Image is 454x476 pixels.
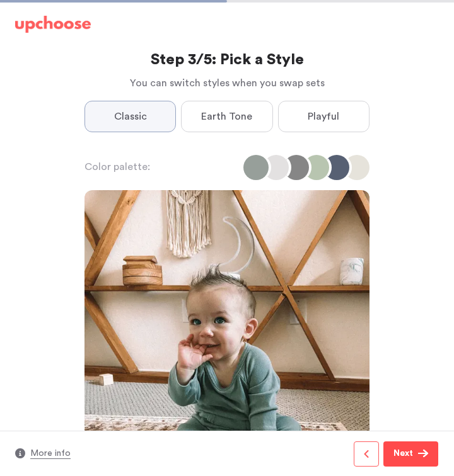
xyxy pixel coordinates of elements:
[201,109,252,124] span: Earth Tone
[383,441,438,467] button: Next
[84,161,150,173] div: Color palette:
[15,16,91,39] a: UpChoose
[84,76,370,91] p: You can switch styles when you swap sets
[15,16,91,33] img: UpChoose
[30,446,71,462] button: More info
[308,109,339,124] span: Playful
[84,50,370,71] h2: Step 3/5: Pick a Style
[114,109,147,124] span: Classic
[393,446,413,462] p: Next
